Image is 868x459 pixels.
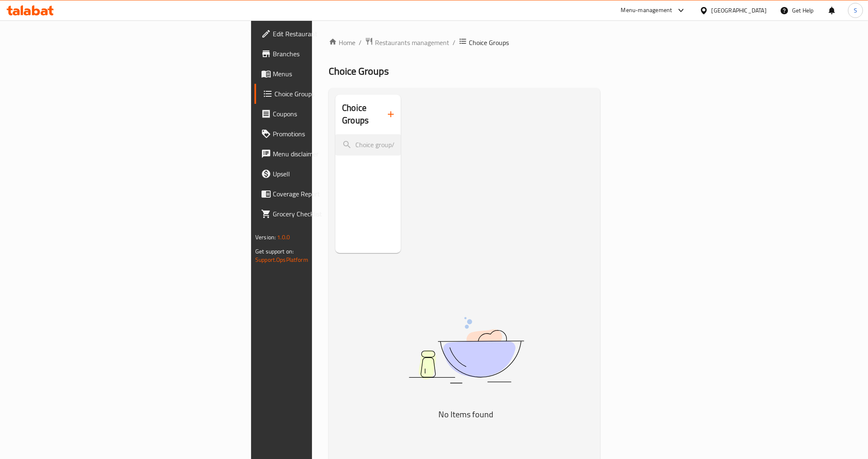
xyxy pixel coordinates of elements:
h5: No Items found [362,408,571,421]
a: Upsell [254,164,396,184]
span: Promotions [273,129,390,139]
a: Menu disclaimer [254,144,396,164]
span: Menu disclaimer [273,149,390,159]
span: Upsell [273,169,390,179]
span: Choice Groups [469,38,509,48]
a: Coupons [254,104,396,124]
a: Branches [254,44,396,64]
span: Coupons [273,109,390,119]
span: Grocery Checklist [273,209,390,219]
input: search [335,134,401,156]
a: Coverage Report [254,184,396,204]
span: Choice Groups [274,89,390,99]
a: Menus [254,64,396,84]
nav: breadcrumb [329,37,600,48]
a: Promotions [254,124,396,144]
span: Branches [273,49,390,59]
span: Get support on: [255,246,294,257]
span: S [854,6,857,15]
img: dish.svg [362,295,571,405]
li: / [453,38,455,48]
a: Support.OpsPlatform [255,254,308,265]
a: Choice Groups [254,84,396,104]
span: Edit Restaurant [273,29,390,39]
a: Grocery Checklist [254,204,396,224]
a: Edit Restaurant [254,24,396,44]
span: 1.0.0 [277,232,290,243]
span: Menus [273,69,390,79]
a: Restaurants management [365,37,449,48]
div: Menu-management [621,5,672,15]
span: Coverage Report [273,189,390,199]
span: Version: [255,232,276,243]
span: Restaurants management [375,38,449,48]
div: [GEOGRAPHIC_DATA] [712,6,767,15]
